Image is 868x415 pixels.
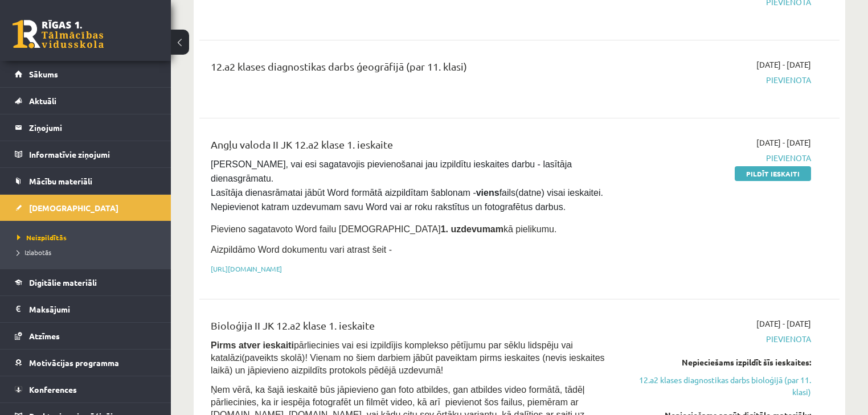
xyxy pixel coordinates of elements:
a: Konferences [15,376,157,402]
span: Konferences [29,384,77,395]
a: Sākums [15,61,157,87]
span: [DATE] - [DATE] [756,137,811,149]
a: Digitālie materiāli [15,269,157,295]
span: Pievieno sagatavoto Word failu [DEMOGRAPHIC_DATA] kā pielikumu. [211,224,556,234]
a: Motivācijas programma [15,350,157,376]
span: Digitālie materiāli [29,277,97,287]
a: [URL][DOMAIN_NAME] [211,264,282,273]
a: Informatīvie ziņojumi [15,141,157,167]
span: Motivācijas programma [29,358,119,368]
span: Aizpildāmo Word dokumentu vari atrast šeit - [211,245,392,254]
a: Ziņojumi [15,114,157,141]
strong: 1. uzdevumam [441,224,503,234]
a: Aktuāli [15,88,157,114]
a: [DEMOGRAPHIC_DATA] [15,195,157,221]
a: Rīgas 1. Tālmācības vidusskola [13,20,104,48]
a: Atzīmes [15,323,157,349]
span: Atzīmes [29,331,60,341]
legend: Informatīvie ziņojumi [29,141,157,167]
span: Aktuāli [29,96,56,106]
div: Angļu valoda II JK 12.a2 klase 1. ieskaite [211,137,605,158]
span: Pievienota [623,333,811,345]
a: Neizpildītās [17,232,159,243]
span: Neizpildītās [17,233,67,242]
a: Izlabotās [17,247,159,257]
legend: Maksājumi [29,296,157,322]
span: Pievienota [623,152,811,164]
a: 12.a2 klases diagnostikas darbs bioloģijā (par 11. klasi) [623,374,811,398]
div: Bioloģija II JK 12.a2 klase 1. ieskaite [211,318,605,339]
span: [PERSON_NAME], vai esi sagatavojis pievienošanai jau izpildītu ieskaites darbu - lasītāja dienasg... [211,159,605,212]
div: 12.a2 klases diagnostikas darbs ģeogrāfijā (par 11. klasi) [211,59,605,80]
span: Mācību materiāli [29,176,92,186]
a: Pildīt ieskaiti [735,166,811,181]
a: Mācību materiāli [15,168,157,194]
span: Sākums [29,69,58,79]
span: Izlabotās [17,248,51,257]
legend: Ziņojumi [29,114,157,141]
div: Nepieciešams izpildīt šīs ieskaites: [623,356,811,368]
span: [DATE] - [DATE] [756,59,811,71]
a: Maksājumi [15,296,157,322]
span: [DATE] - [DATE] [756,318,811,330]
span: Pievienota [623,74,811,86]
span: pārliecinies vai esi izpildījis komplekso pētījumu par sēklu lidspēju vai katalāzi(paveikts skolā... [211,340,605,375]
strong: viens [476,188,499,198]
span: [DEMOGRAPHIC_DATA] [29,203,118,213]
strong: Pirms atver ieskaiti [211,340,294,350]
